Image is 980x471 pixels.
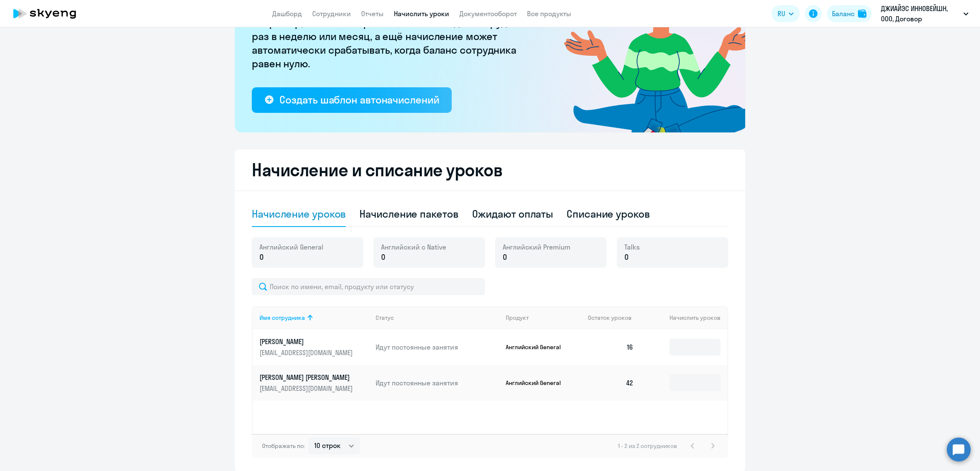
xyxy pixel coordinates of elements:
span: Остаток уроков [588,314,632,322]
a: Отчеты [361,9,384,18]
a: Документооборот [459,9,517,18]
span: RU [778,9,785,19]
div: Статус [376,314,499,322]
a: Начислить уроки [394,9,449,18]
button: Создать шаблон автоначислений [252,87,452,113]
button: ДЖИАЙЭС ИННОВЕЙШН, ООО, Договор [877,3,973,24]
p: [PERSON_NAME] [PERSON_NAME] [259,373,355,382]
img: balance [858,9,866,18]
p: [PERSON_NAME] [259,337,355,346]
div: Остаток уроков [588,314,641,322]
div: Продукт [506,314,581,322]
p: [EMAIL_ADDRESS][DOMAIN_NAME] [259,384,355,393]
div: Начисление пакетов [359,207,458,221]
span: 0 [381,252,385,263]
td: 16 [581,329,641,365]
span: 0 [503,252,507,263]
button: Балансbalance [827,5,872,22]
h2: Начисление и списание уроков [252,160,728,180]
th: Начислить уроков [641,306,727,329]
div: Начисление уроков [252,207,346,221]
a: [PERSON_NAME] [PERSON_NAME][EMAIL_ADDRESS][DOMAIN_NAME] [259,373,369,393]
span: 1 - 2 из 2 сотрудников [618,442,677,450]
p: ДЖИАЙЭС ИННОВЕЙШН, ООО, Договор [881,3,960,24]
div: Имя сотрудника [259,314,369,322]
p: Идут постоянные занятия [376,342,499,352]
p: Идут постоянные занятия [376,378,499,388]
div: Продукт [506,314,529,322]
input: Поиск по имени, email, продукту или статусу [252,278,485,295]
button: RU [772,5,800,22]
span: 0 [624,252,629,263]
div: Списание уроков [567,207,650,221]
span: Talks [624,242,640,252]
div: Статус [376,314,394,322]
div: Создать шаблон автоначислений [279,93,439,106]
div: Имя сотрудника [259,314,305,322]
a: Сотрудники [312,9,351,18]
p: [PERSON_NAME] больше не придётся начислять вручную. Например, можно настроить начисление для сотр... [252,2,541,70]
p: Английский General [506,379,570,387]
p: [EMAIL_ADDRESS][DOMAIN_NAME] [259,348,355,357]
p: Английский General [506,343,570,351]
div: Баланс [832,9,855,19]
a: Все продукты [527,9,571,18]
a: Дашборд [272,9,302,18]
span: Английский General [259,242,323,252]
span: Английский с Native [381,242,446,252]
span: Английский Premium [503,242,570,252]
td: 42 [581,365,641,401]
div: Ожидают оплаты [472,207,553,221]
span: 0 [259,252,264,263]
a: [PERSON_NAME][EMAIL_ADDRESS][DOMAIN_NAME] [259,337,369,357]
span: Отображать по: [262,442,305,450]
